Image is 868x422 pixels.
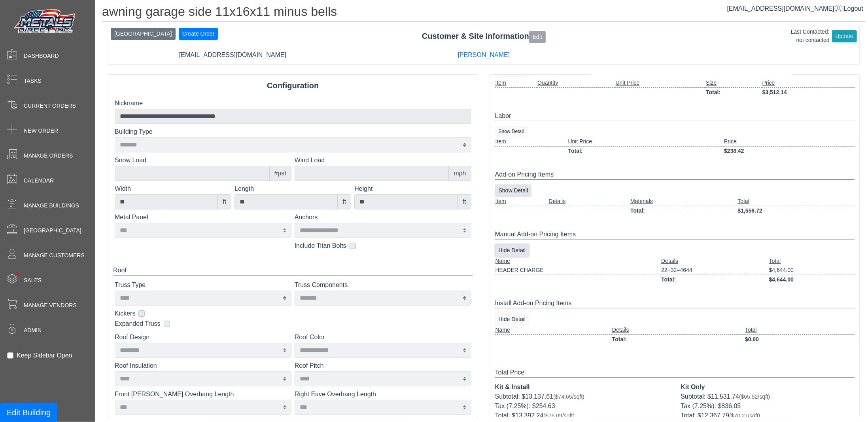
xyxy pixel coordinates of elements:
td: Details [661,257,769,266]
label: Roof Color [295,333,471,342]
td: Total: [661,275,769,284]
label: Front [PERSON_NAME] Overhang Length [115,390,291,399]
span: New Order [24,127,58,135]
td: HEADER CHARGE [495,266,661,275]
td: Item [495,78,537,88]
td: Price [762,78,855,88]
label: Length [234,184,351,194]
div: Subtotal: $13,137.61 [495,392,669,401]
span: ($76.09/sqft) [543,412,575,419]
label: Roof Design [115,333,291,342]
div: #psf [269,166,291,181]
span: Dashboard [24,52,59,60]
span: Manage Orders [24,152,73,160]
td: Unit Price [615,78,706,88]
a: [EMAIL_ADDRESS][DOMAIN_NAME] [727,5,842,12]
td: $1,556.72 [737,206,855,215]
label: Truss Type [115,280,291,290]
div: ft [337,194,351,209]
div: Subtotal: $11,531.74 [681,392,855,401]
div: ft [458,194,471,209]
td: $3,512.14 [762,87,855,97]
td: Total [745,325,855,335]
div: | [727,4,863,13]
td: Total: [567,146,723,156]
div: Kit Only [681,382,855,392]
button: [GEOGRAPHIC_DATA] [111,28,176,40]
td: Name [495,325,612,335]
td: Total [737,197,855,206]
div: Manual Add-on Pricing Items [495,230,855,240]
button: Create Order [179,28,218,40]
button: Hide Detail [495,244,529,257]
label: Height [354,184,471,194]
td: Details [548,197,630,206]
td: $4,644.00 [769,275,855,284]
td: Total: [705,87,762,97]
td: Total: [612,335,745,344]
button: Update [832,30,857,42]
span: ($70.27/sqft) [729,412,760,419]
label: Building Type [115,127,471,137]
div: Install Add-on Pricing Items [495,298,855,308]
td: Size [705,78,762,88]
span: Admin [24,326,42,335]
td: Name [495,257,661,266]
span: Tasks [24,77,42,85]
label: Kickers [115,309,135,318]
td: Item [495,137,568,146]
div: Kit & Install [495,382,669,392]
td: Materials [630,197,737,206]
td: Total: [630,206,737,215]
label: Anchors [295,213,471,222]
span: [GEOGRAPHIC_DATA] [24,226,81,235]
div: Roof [113,266,473,276]
td: Total [769,257,855,266]
span: • [8,261,28,287]
div: Total: $13,392.24 [495,411,669,420]
div: Add-on Pricing Items [495,170,855,180]
label: Nickname [115,99,471,108]
label: Snow Load [115,156,291,165]
label: Right Eave Overhang Length [295,390,471,399]
h1: awning garage side 11x16x11 minus bells [102,4,866,22]
span: ($74.65/sqft) [553,393,584,400]
span: Sales [24,276,42,285]
div: [EMAIL_ADDRESS][DOMAIN_NAME] [107,50,358,60]
td: Price [724,137,855,146]
a: [PERSON_NAME] [458,51,510,58]
td: $0.00 [745,335,855,344]
td: Details [612,325,745,335]
span: Manage Vendors [24,301,77,310]
span: Current Orders [24,102,76,110]
div: mph [448,166,471,181]
div: Last Contacted: not contacted [791,28,830,44]
label: Width [115,184,231,194]
div: Configuration [108,80,478,91]
td: $238.42 [724,146,855,156]
span: ($65.52/sqft) [739,393,770,400]
label: Metal Panel [115,213,291,222]
label: Truss Components [295,280,471,290]
label: Keep Sidebar Open [17,351,72,360]
label: Roof Insulation [115,361,291,371]
td: $4,644.00 [769,266,855,275]
div: Tax (7.25%): $254.63 [495,401,669,411]
span: Logout [844,5,863,12]
label: Include Titan Bolts [295,241,346,251]
button: Show Detail [495,126,528,137]
td: Quantity [537,78,615,88]
div: Total: $12,367.79 [681,411,855,420]
td: 22+32=4644 [661,266,769,275]
button: Show Detail [495,184,532,197]
img: Metals Direct Inc Logo [12,7,79,36]
div: Customer & Site Information [108,30,859,43]
span: Calendar [24,177,54,185]
span: Manage Customers [24,251,85,260]
label: Expanded Truss [115,319,161,329]
div: Tax (7.25%): $836.05 [681,401,855,411]
button: Edit [529,31,546,43]
button: Hide Detail [495,313,529,325]
td: Item [495,197,548,206]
